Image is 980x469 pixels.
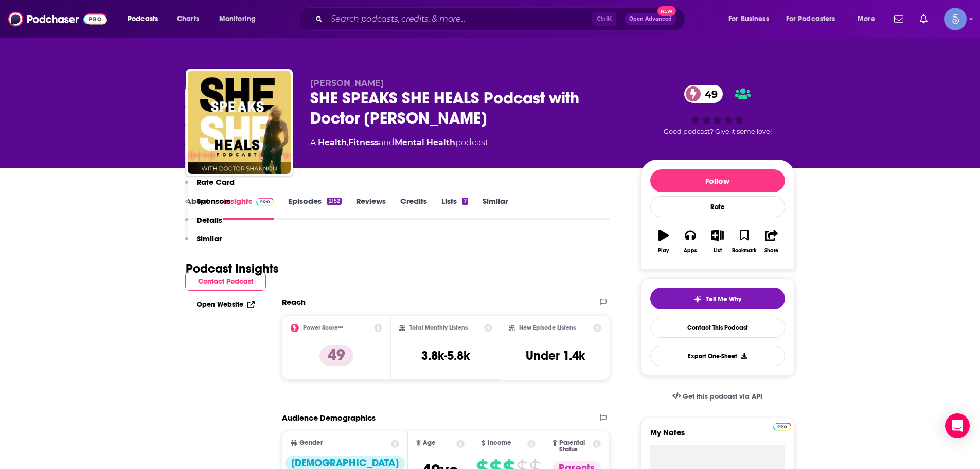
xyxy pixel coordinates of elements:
button: List [704,223,730,260]
p: 49 [319,345,353,366]
span: Ctrl K [592,12,616,26]
a: Lists7 [441,196,468,220]
span: Logged in as Spiral5-G1 [944,8,967,30]
h2: New Episode Listens [519,324,576,332]
span: and [379,137,395,147]
label: My Notes [650,427,785,445]
img: Podchaser Pro [773,423,791,431]
button: open menu [721,11,782,27]
a: Contact This Podcast [650,318,785,338]
div: 7 [462,198,468,205]
button: Open AdvancedNew [625,13,676,25]
a: Mental Health [395,137,455,147]
p: Similar [197,234,222,244]
span: Monitoring [219,12,256,26]
div: A podcast [310,136,488,149]
button: Contact Podcast [185,272,266,291]
span: Income [488,440,511,446]
span: Gender [299,440,323,446]
button: Sponsors [185,196,230,215]
p: Details [197,215,222,225]
p: Sponsors [197,196,230,206]
div: Apps [684,248,697,254]
span: More [858,12,875,26]
a: Get this podcast via API [664,384,771,409]
span: Tell Me Why [706,295,741,303]
a: Similar [483,196,508,220]
img: SHE SPEAKS SHE HEALS Podcast with Doctor Shannon [188,71,291,174]
span: Get this podcast via API [683,392,762,401]
span: Podcasts [128,12,158,26]
h2: Reach [282,297,306,307]
a: Fitness [348,137,379,147]
input: Search podcasts, credits, & more... [327,11,592,27]
div: Rate [650,196,785,217]
button: Bookmark [731,223,758,260]
div: Share [764,248,778,254]
a: Credits [400,196,427,220]
span: Age [423,440,436,446]
h2: Total Monthly Listens [409,324,468,332]
button: Follow [650,169,785,192]
button: open menu [850,11,888,27]
button: open menu [212,11,269,27]
span: [PERSON_NAME] [310,78,384,88]
span: 49 [694,85,723,103]
button: Export One-Sheet [650,346,785,366]
button: Apps [677,223,704,260]
span: Charts [177,12,199,26]
a: 49 [684,85,723,103]
img: Podchaser - Follow, Share and Rate Podcasts [8,9,107,29]
a: Reviews [356,196,386,220]
h3: Under 1.4k [526,348,585,363]
span: For Business [728,12,769,26]
div: Search podcasts, credits, & more... [308,7,695,31]
button: tell me why sparkleTell Me Why [650,288,785,309]
a: Health [318,137,347,147]
span: Good podcast? Give it some love! [664,128,772,135]
div: Play [658,248,669,254]
span: Parental Status [559,440,591,453]
a: Episodes2152 [288,196,341,220]
span: New [657,6,676,16]
a: Charts [170,11,205,27]
button: open menu [779,11,850,27]
a: Show notifications dropdown [916,10,932,28]
span: Open Advanced [629,16,672,22]
div: 2152 [327,198,341,205]
div: List [714,248,722,254]
h2: Audience Demographics [282,413,376,423]
button: open menu [120,11,171,27]
h2: Power Score™ [303,324,343,332]
div: Open Intercom Messenger [945,413,970,438]
div: Bookmark [732,248,756,254]
a: Show notifications dropdown [890,10,907,28]
button: Share [758,223,785,260]
span: , [347,137,348,147]
a: Open Website [197,300,255,309]
img: tell me why sparkle [693,295,702,303]
button: Similar [185,234,222,253]
button: Show profile menu [944,8,967,30]
img: User Profile [944,8,967,30]
h3: 3.8k-5.8k [421,348,470,363]
a: Pro website [773,421,791,431]
button: Details [185,215,222,234]
div: 49Good podcast? Give it some love! [640,78,795,142]
span: For Podcasters [786,12,835,26]
button: Play [650,223,677,260]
